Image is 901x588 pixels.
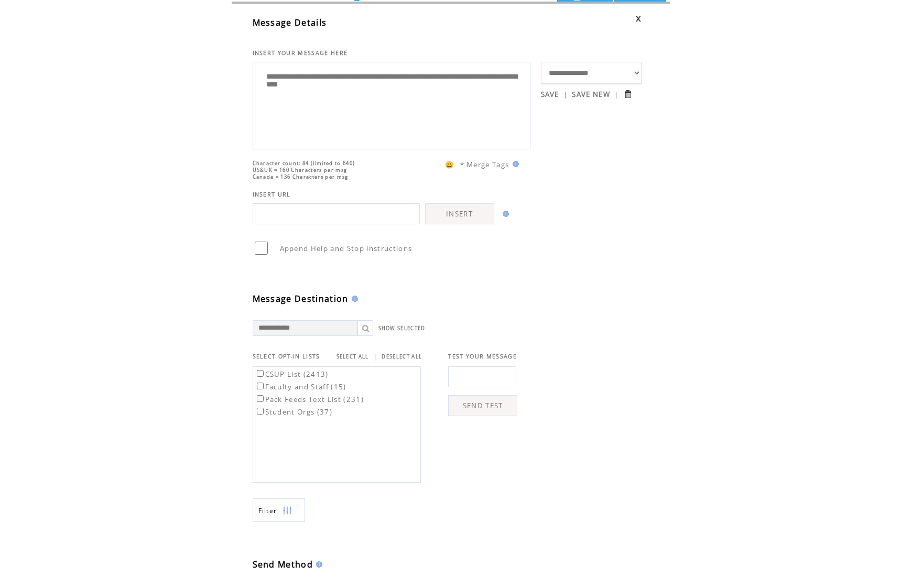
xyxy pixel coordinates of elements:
input: Submit [623,89,633,99]
a: SAVE NEW [572,90,610,99]
span: US&UK = 160 Characters per msg [253,167,348,173]
a: SHOW SELECTED [378,325,426,332]
span: Show filters [258,506,277,515]
a: INSERT [425,203,494,224]
a: Filter [253,498,305,522]
input: Pack Feeds Text List (231) [257,395,264,402]
label: Faculty and Staff (15) [255,382,346,391]
a: SELECT ALL [336,353,369,360]
input: Faculty and Staff (15) [257,383,264,389]
input: CSUP List (2413) [257,370,264,377]
a: SEND TEST [448,395,517,416]
a: DESELECT ALL [382,353,422,360]
a: SAVE [541,90,559,99]
span: | [614,90,618,99]
input: Student Orgs (37) [257,408,264,415]
img: help.gif [313,561,322,568]
label: Student Orgs (37) [255,407,333,417]
span: Message Destination [253,293,349,304]
span: | [373,352,377,361]
span: INSERT URL [253,191,291,198]
span: INSERT YOUR MESSAGE HERE [253,49,348,57]
label: Pack Feeds Text List (231) [255,395,364,404]
img: help.gif [500,211,509,217]
span: TEST YOUR MESSAGE [448,353,517,360]
span: 😀 [445,160,454,169]
span: Append Help and Stop instructions [280,244,412,253]
label: CSUP List (2413) [255,369,329,379]
span: Send Method [253,559,313,570]
img: help.gif [349,296,358,302]
span: Canada = 136 Characters per msg [253,173,349,180]
span: Message Details [253,17,327,28]
span: SELECT OPT-IN LISTS [253,353,320,360]
span: | [563,90,568,99]
span: * Merge Tags [460,160,509,169]
img: filters.png [283,499,292,522]
span: Character count: 84 (limited to 640) [253,160,355,167]
img: help.gif [509,161,519,167]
